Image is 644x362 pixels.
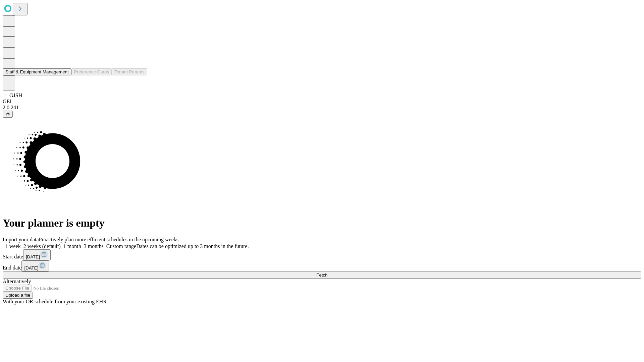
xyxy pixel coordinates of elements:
span: 1 week [5,243,21,249]
span: GJSH [9,93,22,98]
span: Custom range [106,243,136,249]
span: Dates can be optimized up to 3 months in the future. [136,243,249,249]
button: Tenant Params [112,68,147,75]
span: @ [5,112,10,117]
span: Alternatively [3,279,31,284]
div: 2.0.241 [3,105,641,111]
span: [DATE] [26,254,40,259]
button: Fetch [3,271,641,279]
div: End date [3,260,641,271]
span: Proactively plan more efficient schedules in the upcoming weeks. [39,237,180,242]
span: Import your data [3,237,39,242]
h1: Your planner is empty [3,217,641,229]
button: @ [3,111,13,118]
button: Staff & Equipment Management [3,68,71,75]
span: 3 months [84,243,104,249]
span: With your OR schedule from your existing EHR [3,299,107,304]
span: 1 month [63,243,81,249]
span: [DATE] [24,265,38,270]
div: GEI [3,99,641,105]
button: Preference Cards [71,68,112,75]
span: Fetch [316,273,327,278]
button: [DATE] [21,260,49,271]
button: [DATE] [23,249,51,260]
button: Upload a file [3,292,33,299]
span: 2 weeks (default) [23,243,61,249]
div: Start date [3,249,641,260]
